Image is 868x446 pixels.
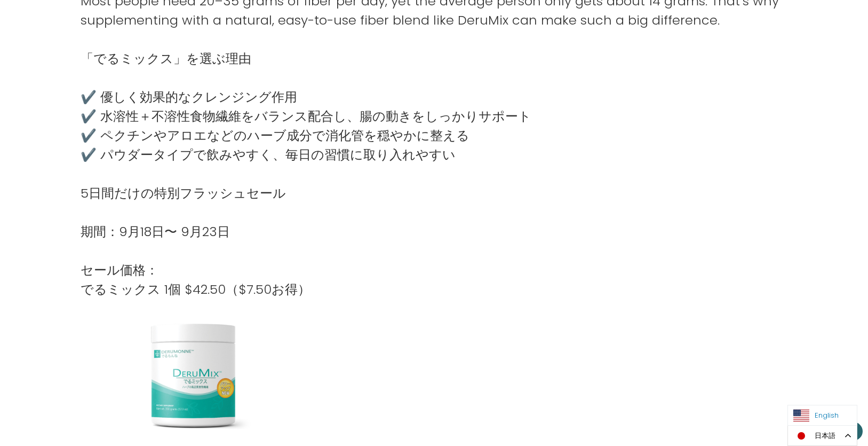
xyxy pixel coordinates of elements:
[788,426,857,445] a: 日本語
[81,261,788,299] p: セール価格： でるミックス 1個 $42.50（$7.50お得）
[81,222,788,241] p: 期間：9月18日〜 9月23日
[81,49,788,68] p: 「でるミックス」を選ぶ理由
[81,145,788,165] p: ✔️ パウダータイプで飲みやすく、毎日の習慣に取り入れやすい
[81,107,788,126] p: ✔️ 水溶性＋不溶性食物繊維をバランス配合し、腸の動きをしっかりサポート
[788,405,847,425] a: English
[787,425,857,446] aside: Language selected: 日本語
[81,126,788,145] p: ✔️ ペクチンやアロエなどのハーブ成分で消化管を穏やかに整える
[787,425,857,446] div: Language
[787,405,857,426] ul: Language list
[81,88,788,107] p: ✔️ 優しく効果的なクレンジング作用
[81,184,788,203] p: 5日間だけの特別フラッシュセール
